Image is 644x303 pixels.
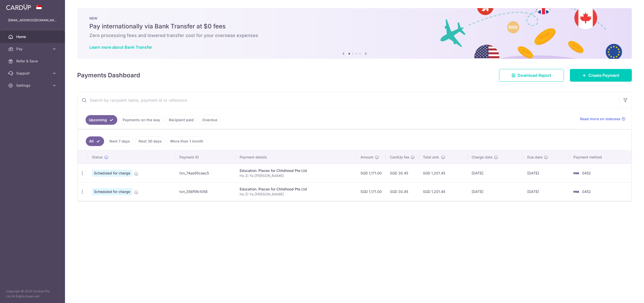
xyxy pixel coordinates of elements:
[86,136,104,146] a: All
[77,8,632,59] img: Bank transfer banner
[423,155,440,160] span: Total amt.
[86,115,117,125] a: Upcoming
[472,155,492,160] span: Charge date
[236,151,356,164] th: Payment details
[386,182,419,201] td: SGD 30.45
[166,115,197,125] a: Recipient paid
[175,182,236,201] td: txn_356f5fb1058
[580,116,625,121] a: Read more on statuses
[16,46,50,51] span: Pay
[571,170,581,176] img: Bank Card
[77,92,619,108] input: Search by recipient name, payment id or reference
[356,182,386,201] td: SGD 1,171.00
[16,83,50,88] span: Settings
[240,168,352,173] div: Education. Places for Childhood Pte Ltd
[582,189,591,194] span: 0452
[356,164,386,182] td: SGD 1,171.00
[8,18,57,23] p: [EMAIL_ADDRESS][DOMAIN_NAME]
[16,71,50,76] span: Support
[89,45,152,50] a: Learn more about Bank Transfer
[175,151,236,164] th: Payment ID
[92,170,132,177] span: Scheduled for charge
[518,72,551,78] span: Download Report
[16,59,50,64] span: Refer & Save
[119,115,163,125] a: Payments on the way
[580,116,620,121] span: Read more on statuses
[199,115,221,125] a: Overdue
[419,164,468,182] td: SGD 1,201.45
[468,164,523,182] td: [DATE]
[571,189,581,195] img: Bank Card
[582,171,591,175] span: 0452
[135,136,165,146] a: Next 30 days
[92,188,132,195] span: Scheduled for charge
[240,187,352,192] div: Education. Places for Childhood Pte Ltd
[240,192,352,197] p: Ho Zi Ya [PERSON_NAME]
[89,32,620,39] h6: Zero processing fees and lowered transfer cost for your overseas expenses
[527,155,542,160] span: Due date
[16,34,50,39] span: Home
[523,182,570,201] td: [DATE]
[167,136,207,146] a: More than 1 month
[89,22,620,30] h5: Pay internationally via Bank Transfer at $0 fees
[468,182,523,201] td: [DATE]
[419,182,468,201] td: SGD 1,201.45
[360,155,373,160] span: Amount
[390,155,409,160] span: CardUp fee
[106,136,133,146] a: Next 7 days
[175,164,236,182] td: txn_74ae95caec5
[570,69,632,82] a: Create Payment
[569,151,631,164] th: Payment method
[89,16,620,20] p: NEW
[92,155,103,160] span: Status
[499,69,564,82] a: Download Report
[77,71,140,80] h4: Payments Dashboard
[6,4,31,10] img: CardUp
[523,164,570,182] td: [DATE]
[588,72,619,78] span: Create Payment
[240,173,352,178] p: Ho Zi Ya [PERSON_NAME]
[386,164,419,182] td: SGD 30.45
